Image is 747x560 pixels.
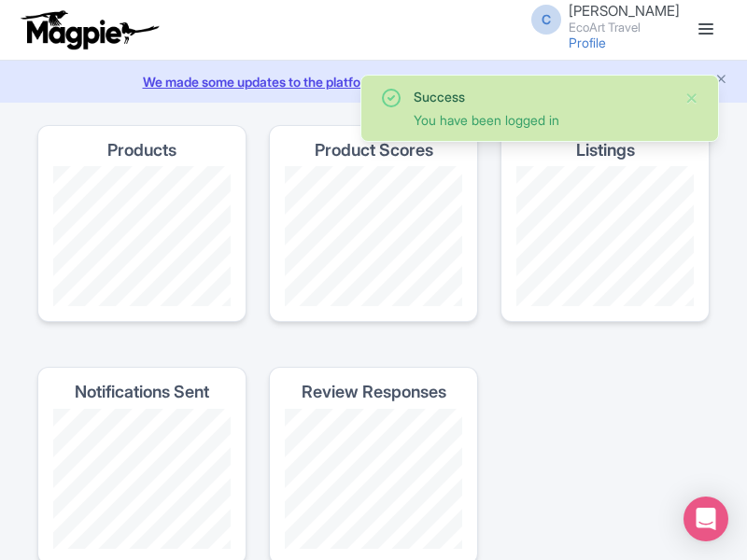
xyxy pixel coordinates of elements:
a: C [PERSON_NAME] EcoArt Travel [520,4,680,34]
span: [PERSON_NAME] [569,2,680,20]
h4: Listings [576,141,635,160]
h4: Notifications Sent [75,383,209,401]
div: Success [414,87,669,106]
div: Open Intercom Messenger [684,497,728,541]
h4: Review Responses [302,383,446,401]
h4: Products [107,141,176,160]
button: Close [684,87,699,109]
a: Profile [569,35,606,50]
img: logo-ab69f6fb50320c5b225c76a69d11143b.png [17,9,162,50]
button: Close announcement [714,70,728,91]
small: EcoArt Travel [569,21,680,34]
span: C [531,5,561,35]
div: You have been logged in [414,110,669,130]
a: We made some updates to the platform. Read more about the new layout [11,72,736,91]
h4: Product Scores [315,141,433,160]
